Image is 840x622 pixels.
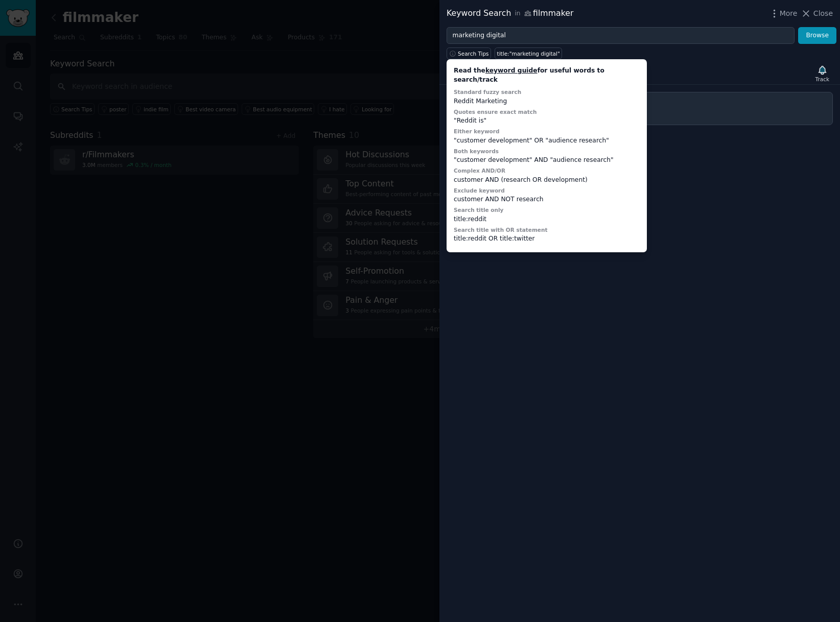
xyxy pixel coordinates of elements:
span: Search Tips [458,50,489,57]
a: title:"marketing digital" [495,47,562,59]
button: Track [812,63,833,84]
span: More [780,8,798,19]
button: More [769,8,798,19]
div: "Reddit is" [454,116,640,126]
div: Track [815,76,829,83]
label: Both keywords [454,148,499,154]
div: title:reddit OR title:twitter [454,234,640,244]
label: Exclude keyword [454,187,505,194]
input: Try a keyword related to your business [447,27,795,44]
div: Keyword Search filmmaker [447,7,573,20]
div: customer AND (research OR development) [454,176,640,185]
button: Close [801,8,833,19]
button: Browse [798,27,836,44]
label: Quotes ensure exact match [454,109,537,115]
label: Either keyword [454,128,500,134]
label: Search title with OR statement [454,227,547,233]
div: title:"marketing digital" [497,50,560,57]
div: "customer development" OR "audience research" [454,136,640,146]
label: Complex AND/OR [454,168,505,174]
span: Close [813,8,833,19]
label: Search title only [454,207,503,213]
a: keyword guide [485,67,538,74]
label: Standard fuzzy search [454,89,521,95]
span: in [515,9,520,18]
div: Read the for useful words to search/track [454,66,640,84]
div: title:reddit [454,215,640,224]
div: customer AND NOT research [454,195,640,204]
button: Search Tips [447,47,491,59]
div: "customer development" AND "audience research" [454,156,640,165]
div: Reddit Marketing [454,97,640,106]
